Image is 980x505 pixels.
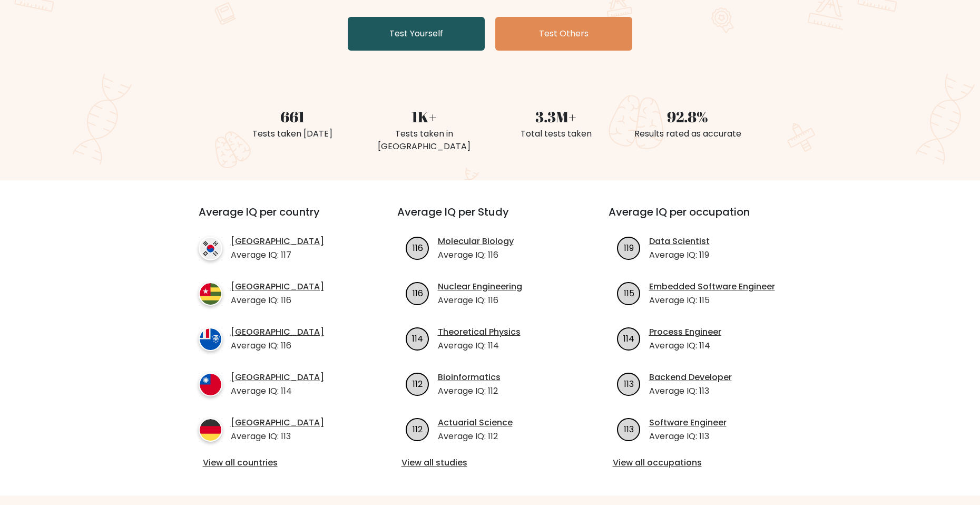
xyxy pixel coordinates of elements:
h3: Average IQ per occupation [609,206,795,231]
div: 1K+ [365,105,484,128]
p: Average IQ: 113 [649,385,732,397]
a: View all studies [401,457,579,469]
a: View all occupations [613,457,790,469]
p: Average IQ: 112 [438,430,513,443]
a: [GEOGRAPHIC_DATA] [231,235,324,248]
p: Average IQ: 116 [231,339,324,352]
p: Average IQ: 119 [649,249,710,261]
p: Average IQ: 112 [438,385,501,397]
img: country [199,373,222,396]
img: country [199,418,222,442]
a: Molecular Biology [438,235,514,248]
a: Test Others [495,17,632,51]
a: Bioinformatics [438,371,501,384]
img: country [199,237,222,260]
text: 113 [624,377,634,390]
img: country [199,327,222,351]
a: Actuarial Science [438,416,513,429]
p: Average IQ: 116 [231,294,324,307]
p: Average IQ: 115 [649,294,775,307]
text: 119 [624,241,634,254]
div: Total tests taken [496,128,615,140]
a: Embedded Software Engineer [649,280,775,293]
a: Process Engineer [649,326,721,338]
div: 3.3M+ [496,105,615,128]
div: Tests taken [DATE] [233,128,352,140]
p: Average IQ: 113 [649,430,727,443]
text: 114 [412,332,423,344]
a: Test Yourself [348,17,485,51]
a: View all countries [203,457,355,469]
p: Average IQ: 114 [231,385,324,397]
a: [GEOGRAPHIC_DATA] [231,416,324,429]
h3: Average IQ per country [199,206,359,231]
p: Average IQ: 116 [438,294,522,307]
text: 113 [624,423,634,435]
text: 114 [623,332,634,344]
div: 661 [233,105,352,128]
p: Average IQ: 116 [438,249,514,261]
text: 116 [412,287,423,299]
div: 92.8% [628,105,747,128]
text: 112 [413,377,423,390]
a: Nuclear Engineering [438,280,522,293]
text: 115 [623,287,634,299]
a: [GEOGRAPHIC_DATA] [231,326,324,338]
a: Backend Developer [649,371,732,384]
p: Average IQ: 114 [438,339,521,352]
text: 116 [412,241,423,254]
a: Theoretical Physics [438,326,521,338]
a: Data Scientist [649,235,710,248]
a: [GEOGRAPHIC_DATA] [231,280,324,293]
p: Average IQ: 117 [231,249,324,261]
a: [GEOGRAPHIC_DATA] [231,371,324,384]
h3: Average IQ per Study [397,206,583,231]
img: country [199,282,222,306]
div: Results rated as accurate [628,128,747,140]
div: Tests taken in [GEOGRAPHIC_DATA] [365,128,484,153]
p: Average IQ: 113 [231,430,324,443]
p: Average IQ: 114 [649,339,721,352]
text: 112 [413,423,423,435]
a: Software Engineer [649,416,727,429]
